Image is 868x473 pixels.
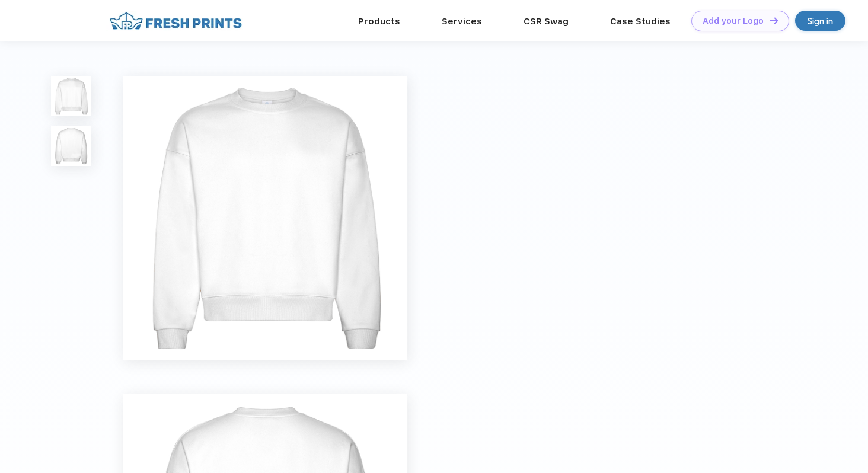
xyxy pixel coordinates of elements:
[51,126,91,166] img: func=resize&h=100
[51,76,91,116] img: func=resize&h=100
[795,11,845,31] a: Sign in
[703,16,764,26] div: Add your Logo
[106,11,245,31] img: fo%20logo%202.webp
[808,14,833,28] div: Sign in
[123,76,407,360] img: func=resize&h=640
[358,16,400,27] a: Products
[770,17,778,24] img: DT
